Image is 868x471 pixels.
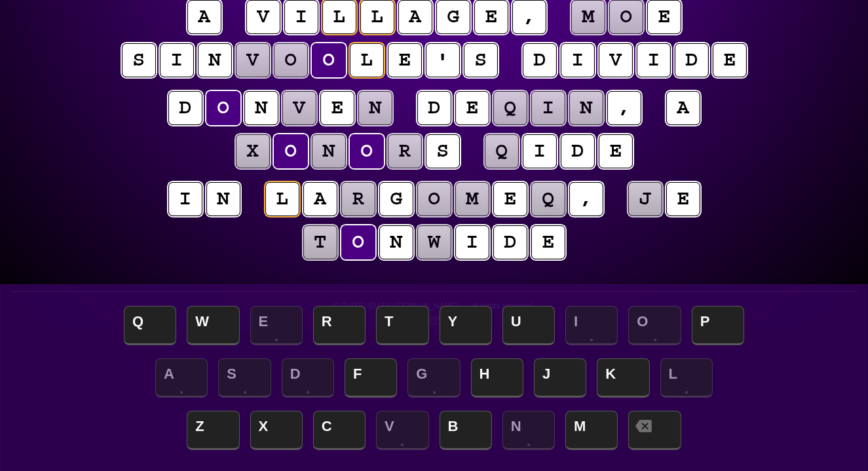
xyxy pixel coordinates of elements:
[155,358,208,398] span: A
[320,91,354,126] puzzle-tile: e
[493,225,527,259] puzzle-tile: d
[502,411,555,450] span: N
[197,43,232,77] puzzle-tile: n
[455,225,489,259] puzzle-tile: i
[387,43,422,77] puzzle-tile: e
[674,43,709,77] puzzle-tile: d
[598,134,633,168] puzzle-tile: e
[417,225,451,259] puzzle-tile: w
[187,306,239,345] span: W
[502,306,555,345] span: U
[484,134,519,168] puzzle-tile: q
[303,225,337,259] puzzle-tile: t
[531,182,565,217] puzzle-tile: q
[692,306,744,345] span: P
[273,134,308,168] puzzle-tile: o
[607,91,641,126] puzzle-tile: ,
[313,306,366,345] span: R
[341,182,375,217] puzzle-tile: r
[311,134,346,168] puzzle-tile: n
[273,43,308,77] puzzle-tile: o
[376,411,428,450] span: V
[341,225,375,259] puzzle-tile: o
[471,358,523,398] span: H
[250,411,303,450] span: X
[379,225,413,259] puzzle-tile: n
[425,43,460,77] puzzle-tile: '
[597,358,649,398] span: K
[522,43,557,77] puzzle-tile: d
[303,182,337,217] puzzle-tile: a
[417,91,451,126] puzzle-tile: d
[636,43,671,77] puzzle-tile: i
[666,91,700,126] puzzle-tile: a
[235,134,270,168] puzzle-tile: x
[455,182,489,217] puzzle-tile: m
[493,182,527,217] puzzle-tile: e
[187,411,239,450] span: Z
[282,91,316,126] puzzle-tile: v
[235,43,270,77] puzzle-tile: v
[425,134,460,168] puzzle-tile: s
[407,358,460,398] span: G
[282,358,334,398] span: D
[206,91,240,126] puzzle-tile: o
[463,43,498,77] puzzle-tile: s
[349,134,384,168] puzzle-tile: o
[628,306,681,345] span: O
[440,411,492,450] span: B
[493,91,527,126] puzzle-tile: q
[121,43,156,77] puzzle-tile: s
[455,91,489,126] puzzle-tile: e
[159,43,194,77] puzzle-tile: i
[560,43,595,77] puzzle-tile: i
[417,182,451,217] puzzle-tile: o
[379,182,413,217] puzzle-tile: g
[250,306,303,345] span: E
[311,43,346,77] puzzle-tile: o
[387,134,422,168] puzzle-tile: r
[345,358,397,398] span: F
[712,43,747,77] puzzle-tile: e
[531,225,565,259] puzzle-tile: e
[244,91,278,126] puzzle-tile: n
[598,43,633,77] puzzle-tile: v
[440,306,492,345] span: Y
[531,91,565,126] puzzle-tile: i
[628,182,662,217] puzzle-tile: j
[569,91,603,126] puzzle-tile: n
[522,134,557,168] puzzle-tile: i
[124,306,176,345] span: Q
[376,306,428,345] span: T
[168,182,202,217] puzzle-tile: i
[666,182,700,217] puzzle-tile: e
[313,411,366,450] span: C
[560,134,595,168] puzzle-tile: d
[358,91,392,126] puzzle-tile: n
[660,358,713,398] span: L
[218,358,271,398] span: S
[206,182,240,217] puzzle-tile: n
[534,358,586,398] span: J
[565,306,618,345] span: I
[168,91,202,126] puzzle-tile: d
[569,182,603,217] puzzle-tile: ,
[565,411,618,450] span: M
